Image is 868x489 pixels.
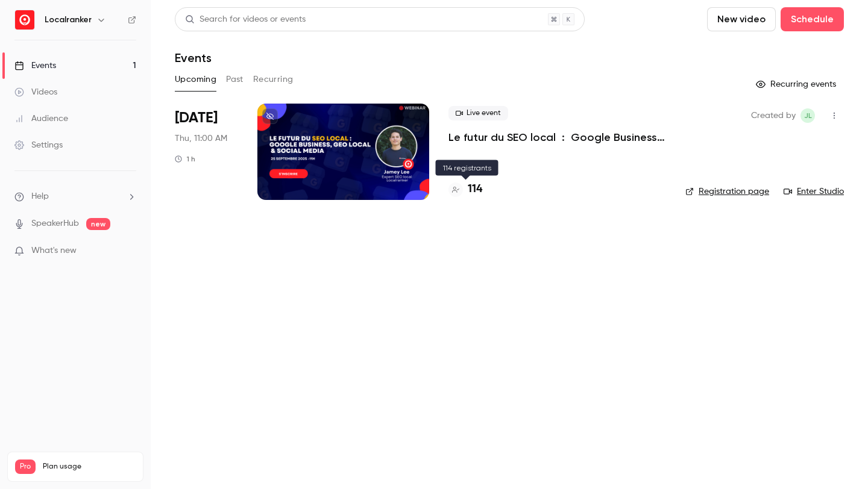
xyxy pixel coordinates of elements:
[15,459,36,474] span: Pro
[43,462,136,472] span: Plan usage
[781,7,844,31] button: Schedule
[175,70,216,89] button: Upcoming
[31,244,77,257] span: What's new
[45,14,92,26] h6: Localranker
[707,7,776,31] button: New video
[15,10,34,30] img: Localranker
[14,86,57,98] div: Videos
[175,132,227,145] span: Thu, 11:00 AM
[86,218,110,230] span: new
[122,246,136,257] iframe: Noticeable Trigger
[14,139,63,151] div: Settings
[751,108,796,123] span: Created by
[784,185,844,198] a: Enter Studio
[448,130,666,145] a: Le futur du SEO local : Google Business Profile, GEO & Social media
[804,108,812,123] span: JL
[685,185,769,198] a: Registration page
[448,181,482,198] a: 114
[800,108,815,123] span: Jamey Lee
[175,51,212,65] h1: Events
[175,104,238,200] div: Sep 25 Thu, 11:00 AM (Europe/Paris)
[226,70,244,89] button: Past
[14,60,56,72] div: Events
[14,113,68,125] div: Audience
[448,106,508,120] span: Live event
[31,190,49,203] span: Help
[253,70,294,89] button: Recurring
[750,75,844,94] button: Recurring events
[31,217,79,230] a: SpeakerHub
[468,181,482,198] h4: 114
[175,108,218,128] span: [DATE]
[175,154,195,164] div: 1 h
[185,13,306,26] div: Search for videos or events
[14,190,136,203] li: help-dropdown-opener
